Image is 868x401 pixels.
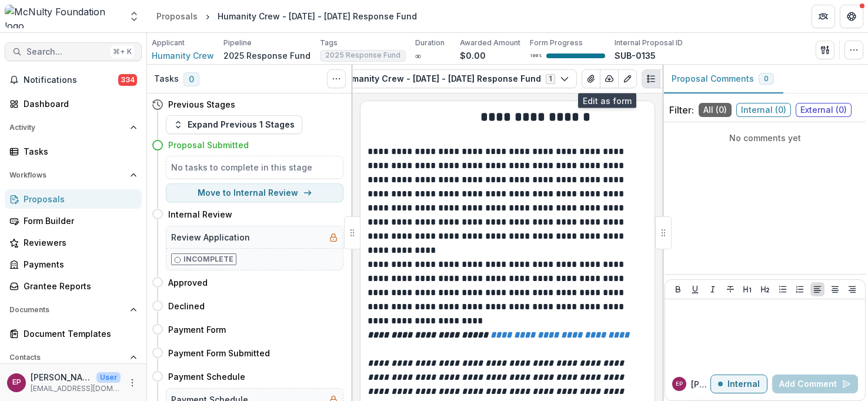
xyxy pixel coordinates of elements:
[530,52,542,60] p: 100 %
[24,193,132,205] div: Proposals
[168,323,226,336] h4: Payment Form
[156,10,198,22] div: Proposals
[776,282,790,296] button: Bullet List
[845,282,859,296] button: Align Right
[126,5,142,28] button: Open entity switcher
[9,306,125,314] span: Documents
[793,282,807,296] button: Ordered List
[171,231,250,243] h5: Review Application
[24,236,132,249] div: Reviewers
[676,381,683,387] div: Esther Park
[168,300,205,312] h4: Declined
[460,38,520,48] p: Awarded Amount
[706,282,720,296] button: Italicize
[5,71,142,89] button: Notifications334
[31,383,121,394] p: [EMAIL_ADDRESS][DOMAIN_NAME]
[530,38,583,48] p: Form Progress
[24,98,132,110] div: Dashboard
[168,276,208,289] h4: Approved
[764,75,769,83] span: 0
[5,42,142,61] button: Search...
[125,376,139,390] button: More
[618,69,637,88] button: Edit as form
[828,282,842,296] button: Align Center
[24,280,132,292] div: Grantee Reports
[218,10,417,22] div: Humanity Crew - [DATE] - [DATE] Response Fund
[152,8,422,25] nav: breadcrumb
[320,38,338,48] p: Tags
[671,282,685,296] button: Bold
[660,69,679,88] button: PDF view
[5,276,142,296] a: Grantee Reports
[5,189,142,209] a: Proposals
[5,94,142,113] a: Dashboard
[5,255,142,274] a: Payments
[810,282,824,296] button: Align Left
[152,49,214,62] a: Humanity Crew
[24,215,132,227] div: Form Builder
[5,324,142,343] a: Document Templates
[615,49,656,62] p: SUB-0135
[669,103,694,117] p: Filter:
[12,379,21,386] div: Esther Park
[5,5,121,28] img: McNulty Foundation logo
[96,372,121,383] p: User
[5,348,142,367] button: Open Contacts
[688,282,702,296] button: Underline
[662,65,783,93] button: Proposal Comments
[168,208,232,220] h4: Internal Review
[152,8,202,25] a: Proposals
[223,49,311,62] p: 2025 Response Fund
[740,282,755,296] button: Heading 1
[642,69,660,88] button: Plaintext view
[24,258,132,270] div: Payments
[327,69,346,88] button: Toggle View Cancelled Tasks
[154,74,179,84] h3: Tasks
[325,51,400,59] span: 2025 Response Fund
[24,75,118,85] span: Notifications
[736,103,791,117] span: Internal ( 0 )
[166,115,302,134] button: Expand Previous 1 Stages
[5,166,142,185] button: Open Workflows
[333,69,577,88] button: Humanity Crew - [DATE] - [DATE] Response Fund1
[669,132,861,144] p: No comments yet
[183,254,233,265] p: Incomplete
[5,300,142,319] button: Open Documents
[5,118,142,137] button: Open Activity
[24,145,132,158] div: Tasks
[5,233,142,252] a: Reviewers
[183,72,199,86] span: 0
[223,38,252,48] p: Pipeline
[772,375,858,393] button: Add Comment
[723,282,737,296] button: Strike
[5,211,142,230] a: Form Builder
[166,183,343,202] button: Move to Internal Review
[812,5,835,28] button: Partners
[152,38,185,48] p: Applicant
[168,347,270,359] h4: Payment Form Submitted
[710,375,767,393] button: Internal
[727,379,760,389] p: Internal
[171,161,338,173] h5: No tasks to complete in this stage
[758,282,772,296] button: Heading 2
[24,328,132,340] div: Document Templates
[9,171,125,179] span: Workflows
[111,45,134,58] div: ⌘ + K
[9,123,125,132] span: Activity
[5,142,142,161] a: Tasks
[415,38,445,48] p: Duration
[31,371,92,383] p: [PERSON_NAME]
[460,49,486,62] p: $0.00
[699,103,732,117] span: All ( 0 )
[691,378,710,390] p: [PERSON_NAME]
[415,49,421,62] p: ∞
[168,139,249,151] h4: Proposal Submitted
[582,69,600,88] button: View Attached Files
[26,47,106,57] span: Search...
[9,353,125,362] span: Contacts
[168,98,235,111] h4: Previous Stages
[796,103,852,117] span: External ( 0 )
[615,38,683,48] p: Internal Proposal ID
[840,5,863,28] button: Get Help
